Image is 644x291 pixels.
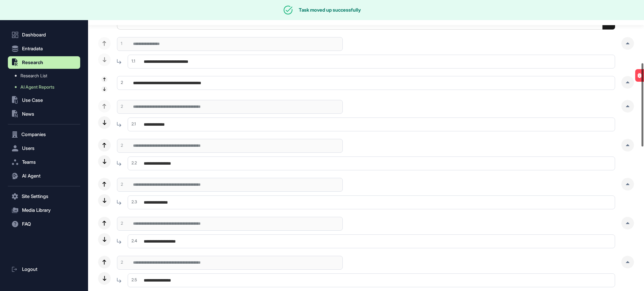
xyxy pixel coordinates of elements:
[8,128,80,141] button: Companies
[8,190,80,203] button: Site Settings
[128,160,137,166] div: 2.2
[128,121,136,127] div: 2.1
[128,238,137,244] div: 2.4
[8,204,80,217] button: Media Library
[20,85,54,90] span: AI Agent Reports
[8,170,80,182] button: AI Agent
[8,156,80,168] button: Teams
[117,259,123,266] div: 2
[117,103,123,110] div: 2
[117,220,123,227] div: 2
[22,222,31,227] span: FAQ
[128,58,135,64] div: 1.1
[22,112,34,117] span: News
[117,142,123,149] div: 2
[11,70,80,81] a: Research List
[299,7,361,13] div: Task moved up successfully
[22,194,48,199] span: Site Settings
[11,81,80,93] a: AI Agent Reports
[8,42,80,55] button: Entradata
[22,208,51,213] span: Media Library
[8,108,80,120] button: News
[8,142,80,155] button: Users
[22,46,43,51] span: Entradata
[22,160,36,165] span: Teams
[22,267,37,272] span: Logout
[8,94,80,107] button: Use Case
[117,181,123,188] div: 2
[20,73,47,78] span: Research List
[22,98,43,103] span: Use Case
[128,277,137,283] div: 2.5
[22,32,46,37] span: Dashboard
[21,132,46,137] span: Companies
[117,80,123,86] div: 2
[8,263,80,276] a: Logout
[128,199,137,205] div: 2.3
[22,146,35,151] span: Users
[8,218,80,230] button: FAQ
[8,56,80,69] button: Research
[8,29,80,41] a: Dashboard
[117,41,122,47] div: 1
[22,173,41,178] span: AI Agent
[22,60,43,65] span: Research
